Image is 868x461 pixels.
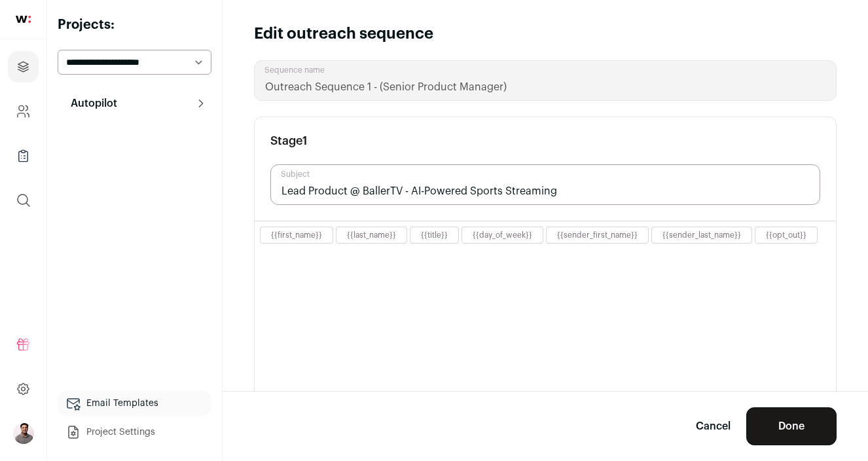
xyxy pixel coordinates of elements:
[421,230,448,240] button: {{title}}
[254,24,433,45] h1: Edit outreach sequence
[58,390,211,416] a: Email Templates
[8,96,39,127] a: Company and ATS Settings
[473,230,532,240] button: {{day_of_week}}
[347,230,396,240] button: {{last_name}}
[58,16,211,34] h2: Projects:
[58,90,211,117] button: Autopilot
[8,51,39,83] a: Projects
[63,96,117,111] p: Autopilot
[271,230,322,240] button: {{first_name}}
[16,16,31,23] img: wellfound-shorthand-0d5821cbd27db2630d0214b213865d53afaa358527fdda9d0ea32b1df1b89c2c.svg
[13,423,34,444] img: 486088-medium_jpg
[13,423,34,444] button: Open dropdown
[557,230,638,240] button: {{sender_first_name}}
[766,230,806,240] button: {{opt_out}}
[662,230,741,240] button: {{sender_last_name}}
[302,135,308,147] span: 1
[270,164,820,205] input: Subject
[270,133,308,149] h3: Stage
[746,407,837,445] button: Done
[254,60,837,101] input: Sequence name
[58,419,211,445] a: Project Settings
[696,418,731,434] a: Cancel
[8,140,39,172] a: Company Lists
